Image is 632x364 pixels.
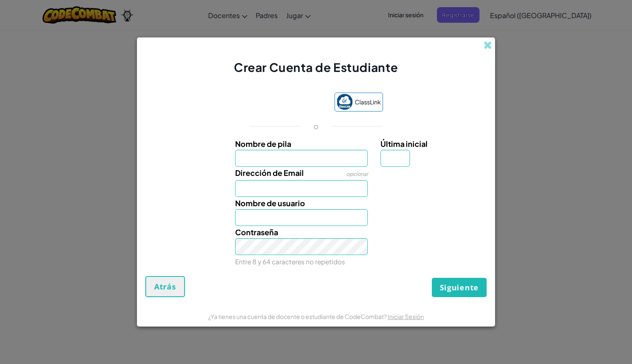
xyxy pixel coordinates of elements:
[432,278,487,297] button: Siguiente
[235,139,291,149] span: Nombre de pila
[245,93,330,112] iframe: Sign in with Google Button
[235,198,305,208] span: Nombre de usuario
[234,60,398,74] span: Crear Cuenta de Estudiante
[380,139,428,149] span: Última inicial
[388,313,424,320] a: Iniciar Sesión
[355,96,381,108] span: ClassLink
[235,227,278,237] span: Contraseña
[313,121,319,131] p: o
[145,276,185,297] button: Atrás
[235,258,345,266] small: Entre 8 y 64 caracteres no repetidos
[346,171,368,177] span: opcional
[154,282,176,292] span: Atrás
[440,282,479,292] span: Siguiente
[208,313,388,320] span: ¿Ya tienes una cuenta de docente o estudiante de CodeCombat?
[337,94,353,110] img: classlink-logo-small.png
[235,168,304,178] span: Dirección de Email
